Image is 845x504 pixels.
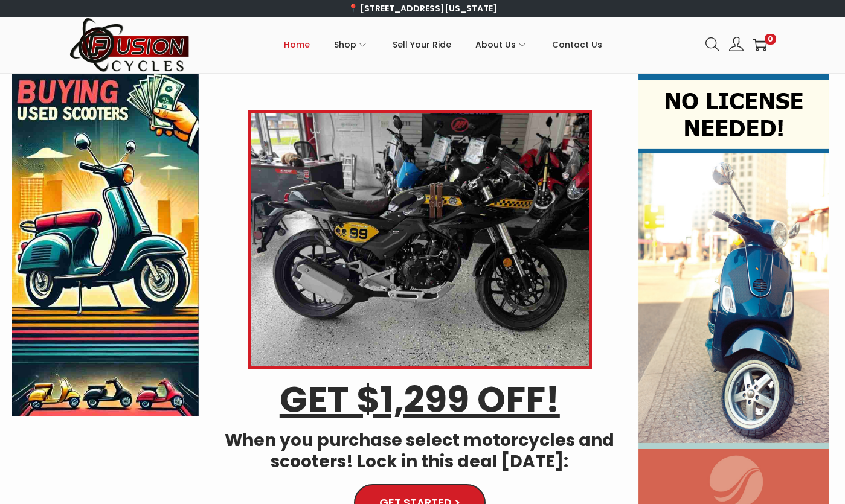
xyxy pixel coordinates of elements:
[753,37,767,52] a: 0
[393,30,451,60] span: Sell Your Ride
[190,18,696,72] nav: Primary navigation
[475,18,528,72] a: About Us
[334,18,368,72] a: Shop
[284,30,310,60] span: Home
[217,430,622,472] h4: When you purchase select motorcycles and scooters! Lock in this deal [DATE]:
[334,30,356,60] span: Shop
[348,2,497,14] a: 📍 [STREET_ADDRESS][US_STATE]
[552,30,602,60] span: Contact Us
[552,18,602,72] a: Contact Us
[284,18,310,72] a: Home
[393,18,451,72] a: Sell Your Ride
[69,17,190,73] img: Woostify retina logo
[475,30,516,60] span: About Us
[280,374,560,425] u: GET $1,299 OFF!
